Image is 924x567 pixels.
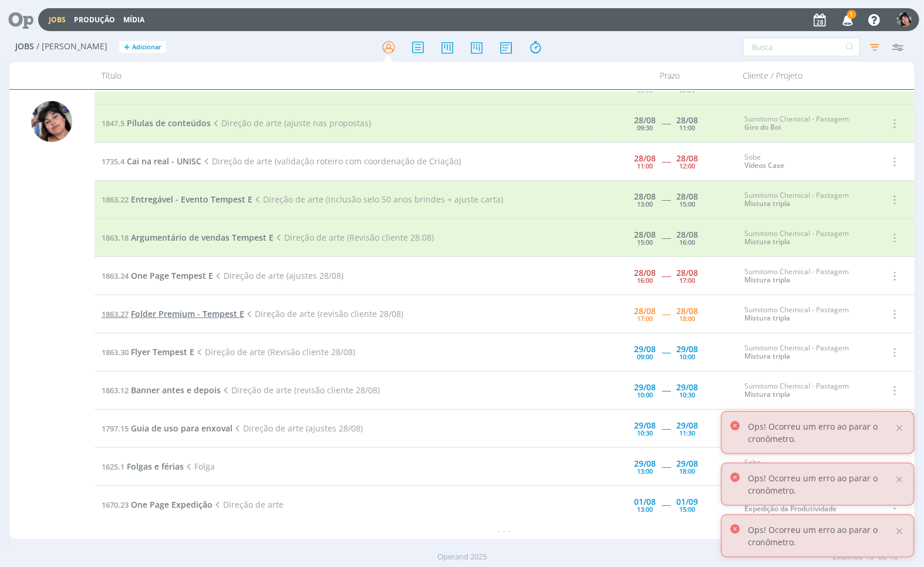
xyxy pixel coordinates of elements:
[896,9,912,30] button: E
[745,382,866,399] div: Sumitomo Chemical - Pastagem
[213,499,284,510] span: Direção de arte
[634,460,656,468] div: 29/08
[679,124,695,131] div: 11:00
[745,268,866,285] div: Sumitomo Chemical - Pastagem
[662,156,670,167] span: -----
[102,384,221,396] a: 1863.12Banner antes e depois
[102,194,129,205] span: 1863.22
[132,43,161,51] span: Adicionar
[74,15,115,25] a: Produção
[745,313,791,323] a: Mistura tripla
[662,346,670,357] span: -----
[736,62,871,89] div: Cliente / Projeto
[131,423,232,434] span: Guia de uso para enxoval
[637,86,653,93] div: 09:00
[102,232,129,243] span: 1863.18
[102,117,211,129] a: 1847.5Pílulas de conteúdos
[745,344,866,361] div: Sumitomo Chemical - Pastagem
[102,232,274,243] a: 1863.18Argumentário de vendas Tempest E
[679,430,695,436] div: 11:30
[637,353,653,360] div: 09:00
[634,116,656,124] div: 28/08
[847,10,856,19] span: 1
[662,308,670,319] span: -----
[745,230,866,247] div: Sumitomo Chemical - Pastagem
[102,346,194,357] a: 1863.30Flyer Tempest E
[745,389,791,399] a: Mistura tripla
[676,269,698,277] div: 28/08
[221,384,380,396] span: Direção de arte (revisão cliente 28/08)
[634,193,656,201] div: 28/08
[676,116,698,124] div: 28/08
[232,423,363,434] span: Direção de arte (ajustes 28/08)
[748,420,893,445] p: Ops! Ocorreu um erro ao parar o cronômetro.
[745,497,866,514] div: Sumitomo Chemical - Pastagem
[679,201,695,207] div: 15:00
[70,15,119,25] button: Produção
[676,307,698,315] div: 28/08
[835,9,859,31] button: 1
[745,77,866,94] div: Sumitomo Chemical - Pastagem
[745,153,866,170] div: Sobe
[15,42,34,52] span: Jobs
[127,117,211,129] span: Pílulas de conteúdos
[604,62,736,89] div: Prazo
[131,232,274,243] span: Argumentário de vendas Tempest E
[662,423,670,434] span: -----
[745,191,866,208] div: Sumitomo Chemical - Pastagem
[102,461,124,472] span: 1625.1
[676,421,698,430] div: 29/08
[676,383,698,392] div: 29/08
[211,117,371,129] span: Direção de arte (ajuste nas propostas)
[102,423,232,434] a: 1797.15Guia de uso para enxoval
[679,277,695,283] div: 17:00
[95,524,915,536] div: - - -
[637,163,653,169] div: 11:00
[131,499,213,510] span: One Page Expedição
[637,392,653,398] div: 10:00
[745,351,791,361] a: Mistura tripla
[743,38,860,56] input: Busca
[676,460,698,468] div: 29/08
[120,15,148,25] button: Mídia
[634,383,656,392] div: 29/08
[49,15,66,25] a: Jobs
[662,384,670,396] span: -----
[637,468,653,474] div: 13:00
[745,306,866,323] div: Sumitomo Chemical - Pastagem
[748,472,893,497] p: Ops! Ocorreu um erro ao parar o cronômetro.
[676,193,698,201] div: 28/08
[745,504,837,514] a: Expedição da Produtividade
[102,461,184,472] a: 1625.1Folgas e férias
[662,461,670,472] span: -----
[102,194,252,205] a: 1863.22Entregável - Evento Tempest E
[31,101,72,142] img: E
[679,392,695,398] div: 10:30
[662,232,670,243] span: -----
[127,461,184,472] span: Folgas e férias
[634,231,656,239] div: 28/08
[102,118,124,129] span: 1847.5
[201,156,461,167] span: Direção de arte (validação roteiro com coordenação de Criação)
[36,42,107,52] span: / [PERSON_NAME]
[679,163,695,169] div: 12:00
[748,524,893,548] p: Ops! Ocorreu um erro ao parar o cronômetro.
[102,156,124,167] span: 1735.4
[676,154,698,163] div: 28/08
[123,15,144,25] a: Mídia
[745,275,791,285] a: Mistura tripla
[637,315,653,322] div: 17:00
[634,154,656,163] div: 28/08
[745,458,866,475] div: Sobe
[102,308,244,319] a: 1863.27Folder Premium - Tempest E
[95,62,605,89] div: Título
[194,346,355,357] span: Direção de arte (Revisão cliente 28/08)
[102,271,129,281] span: 1863.24
[102,500,129,510] span: 1670.23
[662,270,670,281] span: -----
[184,461,215,472] span: Folga
[637,430,653,436] div: 10:30
[102,270,213,281] a: 1863.24One Page Tempest E
[634,421,656,430] div: 29/08
[745,115,866,132] div: Sumitomo Chemical - Pastagem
